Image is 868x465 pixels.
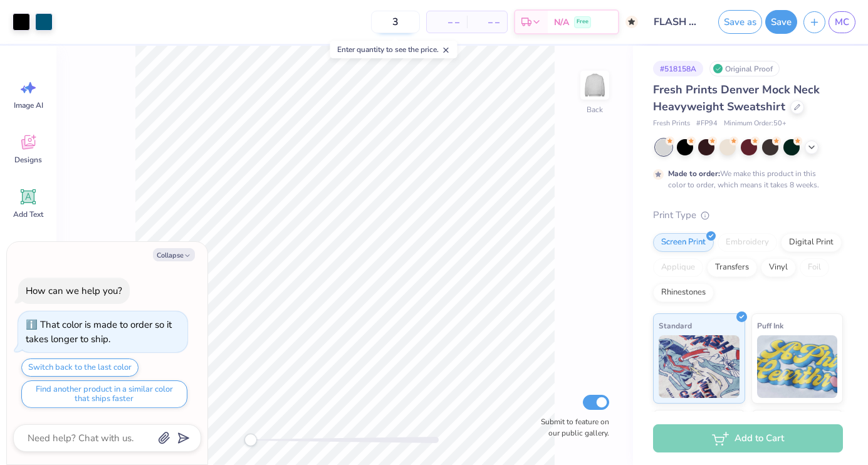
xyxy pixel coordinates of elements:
div: Applique [653,258,703,277]
img: Standard [659,335,740,398]
span: N/A [554,16,569,29]
span: # FP94 [696,118,718,129]
span: – – [474,16,499,29]
div: How can we help you? [26,285,122,297]
div: Print Type [653,208,843,222]
span: Image AI [14,100,43,110]
strong: Made to order: [668,169,720,179]
div: Enter quantity to see the price. [330,41,458,58]
div: Embroidery [718,233,777,252]
div: Back [587,104,603,115]
a: MC [829,11,855,33]
div: We make this product in this color to order, which means it takes 8 weeks. [668,168,822,191]
div: # 518158A [653,61,703,76]
span: Fresh Prints [653,118,690,129]
button: Collapse [153,248,195,261]
div: That color is made to order so it takes longer to ship. [26,318,172,345]
div: Vinyl [761,258,796,277]
span: Puff Ink [757,319,783,332]
div: Original Proof [709,61,780,76]
span: Add Text [13,209,43,219]
span: – – [434,16,459,29]
div: Rhinestones [653,283,714,302]
span: Fresh Prints Denver Mock Neck Heavyweight Sweatshirt [653,82,820,114]
span: Designs [14,155,42,165]
div: Transfers [707,258,757,277]
img: Puff Ink [757,335,838,398]
div: Accessibility label [244,434,257,446]
button: Switch back to the last color [21,358,139,377]
input: Untitled Design [644,9,706,34]
button: Find another product in a similar color that ships faster [21,380,187,408]
span: Minimum Order: 50 + [724,118,787,129]
button: Save [765,10,797,34]
label: Submit to feature on our public gallery. [534,416,609,439]
img: Back [582,73,607,98]
input: – – [371,11,420,33]
button: Save as [718,10,762,34]
span: Free [577,18,588,26]
div: Foil [800,258,829,277]
span: Standard [659,319,692,332]
div: Screen Print [653,233,714,252]
span: MC [835,15,849,29]
div: Digital Print [781,233,842,252]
